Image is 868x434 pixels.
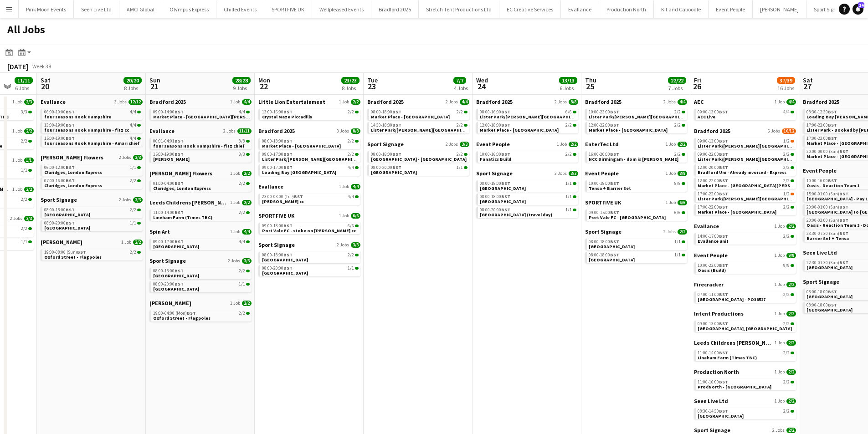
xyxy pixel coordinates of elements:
button: Evallance [561,0,599,18]
button: Kit and Caboodle [654,0,709,18]
a: 24 [853,4,863,15]
button: Bradford 2025 [371,0,419,18]
button: Stretch Tent Productions Ltd [419,0,499,18]
button: Event People [709,0,753,18]
button: Olympus Express [162,0,216,18]
button: SPORTFIVE UK [264,0,312,18]
button: Wellpleased Events [312,0,371,18]
button: Pink Moon Events [19,0,74,18]
button: Chilled Events [216,0,264,18]
button: Seen Live Ltd [74,0,119,18]
button: AMCI Global [119,0,162,18]
button: Sport Signage [806,0,853,18]
button: Production North [599,0,654,18]
div: [DATE] [7,62,28,71]
button: EC Creative Services [499,0,561,18]
span: 24 [858,2,864,8]
button: [PERSON_NAME] [753,0,806,18]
